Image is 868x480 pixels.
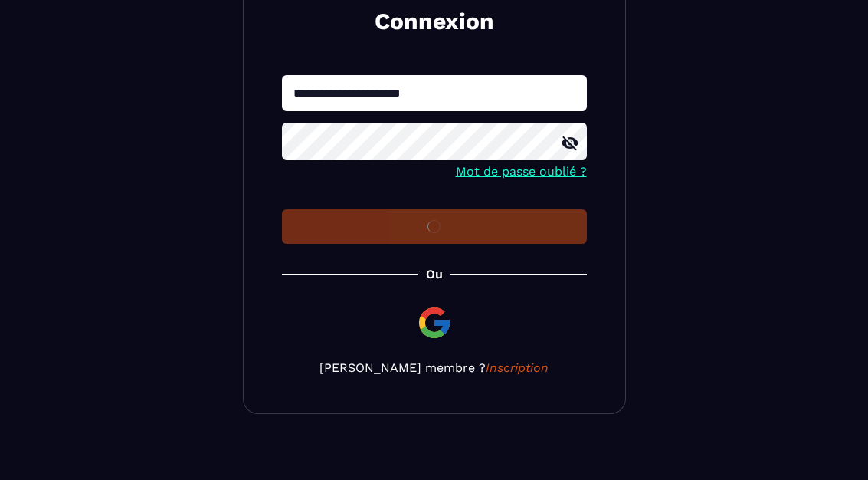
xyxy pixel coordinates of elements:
a: Inscription [486,360,549,375]
h2: Connexion [300,6,568,37]
p: Ou [426,267,443,281]
p: [PERSON_NAME] membre ? [282,360,587,375]
a: Mot de passe oublié ? [456,164,587,179]
img: google [416,304,453,341]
